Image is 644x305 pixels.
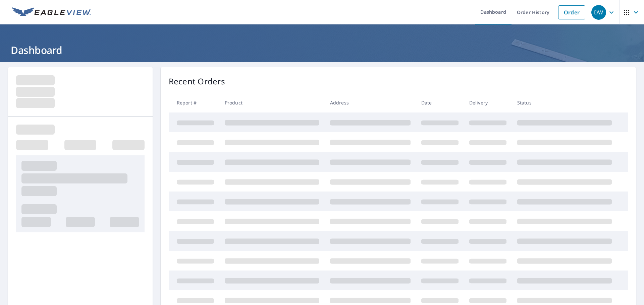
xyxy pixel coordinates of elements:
[558,5,585,19] a: Order
[464,93,512,112] th: Delivery
[325,93,416,112] th: Address
[169,93,219,112] th: Report #
[169,75,225,87] p: Recent Orders
[512,93,617,112] th: Status
[591,5,606,20] div: DW
[416,93,464,112] th: Date
[8,43,636,57] h1: Dashboard
[219,93,325,112] th: Product
[12,7,91,17] img: EV Logo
